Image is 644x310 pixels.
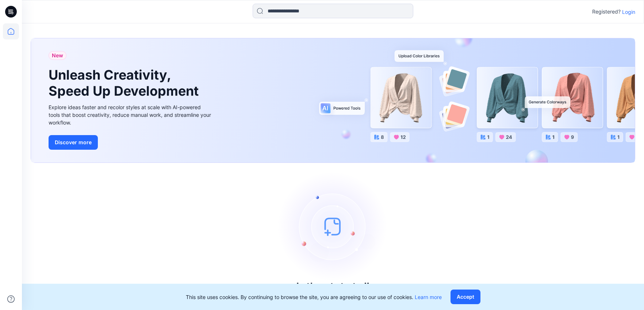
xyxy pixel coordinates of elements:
img: empty-state-image.svg [278,172,388,281]
button: Discover more [49,135,98,150]
span: New [52,51,63,60]
div: Explore ideas faster and recolor styles at scale with AI-powered tools that boost creativity, red... [49,103,213,126]
p: Login [622,8,635,16]
button: Accept [451,290,480,304]
a: Discover more [49,135,213,150]
h3: Let's get started! [296,281,369,291]
p: Registered? [592,7,621,16]
a: Learn more [415,294,442,300]
p: This site uses cookies. By continuing to browse the site, you are agreeing to our use of cookies. [186,293,442,301]
h1: Unleash Creativity, Speed Up Development [49,67,202,99]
